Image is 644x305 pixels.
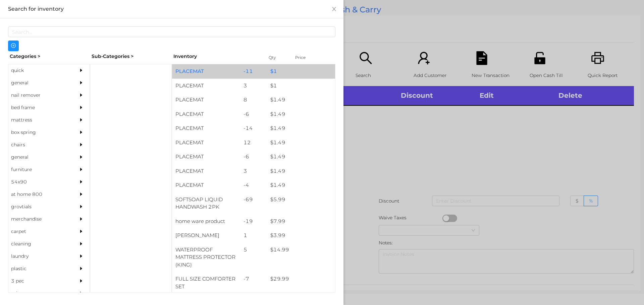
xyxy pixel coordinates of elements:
[172,136,240,150] div: PLACEMAT
[240,272,267,286] div: -7
[79,241,84,246] i: icon: caret-right
[240,136,267,150] div: 12
[293,53,320,62] div: Price
[8,151,69,163] div: general
[8,5,335,13] div: Search for inventory
[79,105,84,110] i: icon: caret-right
[8,262,69,275] div: plastic
[267,64,335,79] div: $ 1
[8,238,69,250] div: cleaning
[79,192,84,197] i: icon: caret-right
[240,150,267,164] div: -6
[267,228,335,243] div: $ 3.99
[8,77,69,89] div: general
[267,53,287,62] div: Qty
[267,193,335,207] div: $ 5.99
[79,142,84,147] i: icon: caret-right
[8,250,69,262] div: laundry
[8,126,69,139] div: box spring
[8,51,90,62] div: Categories >
[79,229,84,234] i: icon: caret-right
[79,279,84,283] i: icon: caret-right
[172,93,240,107] div: PLACEMAT
[267,121,335,136] div: $ 1.49
[240,79,267,93] div: 3
[240,107,267,122] div: -6
[172,121,240,136] div: PLACEMAT
[240,193,267,207] div: -69
[79,80,84,85] i: icon: caret-right
[8,176,69,188] div: 54x90
[240,164,267,178] div: 3
[240,93,267,107] div: 8
[79,204,84,209] i: icon: caret-right
[240,121,267,136] div: -14
[79,217,84,221] i: icon: caret-right
[172,193,240,214] div: SOFTSOAP LIQUID HANDWASH 2PK
[8,101,69,114] div: bed frame
[267,272,335,286] div: $ 29.99
[79,155,84,159] i: icon: caret-right
[79,93,84,97] i: icon: caret-right
[267,107,335,122] div: $ 1.49
[79,254,84,258] i: icon: caret-right
[172,64,240,79] div: PLACEMAT
[172,272,240,294] div: FULL SIZE COMFORTER SET
[8,26,335,37] input: Search...
[240,178,267,193] div: -4
[8,213,69,225] div: merchandise
[267,214,335,229] div: $ 7.99
[79,68,84,73] i: icon: caret-right
[172,79,240,93] div: PLACEMAT
[267,164,335,178] div: $ 1.49
[8,287,69,300] div: mix
[331,6,337,12] i: icon: close
[79,118,84,122] i: icon: caret-right
[8,64,69,77] div: quick
[267,150,335,164] div: $ 1.49
[172,214,240,229] div: home ware product
[8,163,69,176] div: furniture
[90,51,172,62] div: Sub-Categories >
[8,89,69,101] div: nail remover
[79,291,84,296] i: icon: caret-right
[8,275,69,287] div: 3 pec
[8,41,19,51] button: icon: plus-circle
[267,93,335,107] div: $ 1.49
[172,107,240,122] div: PLACEMAT
[240,64,267,79] div: -11
[267,178,335,193] div: $ 1.49
[267,243,335,257] div: $ 14.99
[267,79,335,93] div: $ 1
[172,243,240,272] div: WATERPROOF MATTRESS PROTECTOR (KING)
[172,150,240,164] div: PLACEMAT
[79,130,84,135] i: icon: caret-right
[8,201,69,213] div: grovtials
[240,214,267,229] div: -19
[172,178,240,193] div: PLACEMAT
[8,139,69,151] div: chairs
[79,167,84,172] i: icon: caret-right
[79,266,84,271] i: icon: caret-right
[8,114,69,126] div: mattress
[173,53,260,60] div: Inventory
[172,164,240,178] div: PLACEMAT
[240,243,267,257] div: 5
[267,136,335,150] div: $ 1.49
[8,188,69,201] div: at home 800
[79,179,84,184] i: icon: caret-right
[8,225,69,238] div: carpet
[172,228,240,243] div: [PERSON_NAME]
[240,228,267,243] div: 1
